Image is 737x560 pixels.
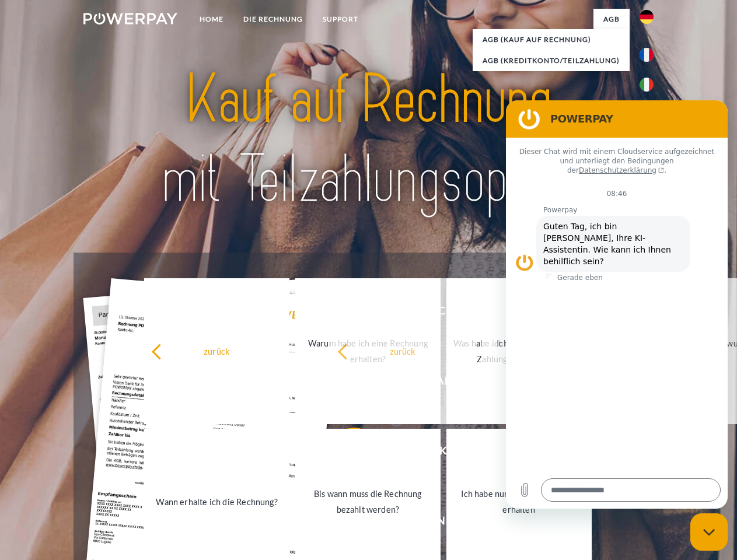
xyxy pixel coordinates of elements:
img: logo-powerpay-white.svg [83,13,177,24]
div: zurück [337,343,469,359]
div: Ich habe nur eine Teillieferung erhalten [453,486,585,517]
a: AGB (Kauf auf Rechnung) [473,29,630,50]
a: DIE RECHNUNG [233,9,313,30]
div: Wann erhalte ich die Rechnung? [151,494,282,509]
div: Warum habe ich eine Rechnung erhalten? [302,335,434,367]
a: AGB (Kreditkonto/Teilzahlung) [473,50,630,71]
iframe: Messaging-Fenster [506,100,728,509]
div: zurück [151,343,282,359]
a: SUPPORT [313,9,368,30]
a: Home [190,9,233,30]
img: title-powerpay_de.svg [111,56,626,223]
img: de [640,10,654,24]
iframe: Schaltfläche zum Öffnen des Messaging-Fensters; Konversation läuft [690,513,728,551]
div: Ich habe die Rechnung bereits bezahlt [488,335,620,367]
a: agb [593,9,630,30]
img: fr [640,48,654,62]
img: it [640,78,654,92]
div: Bis wann muss die Rechnung bezahlt werden? [302,486,434,517]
